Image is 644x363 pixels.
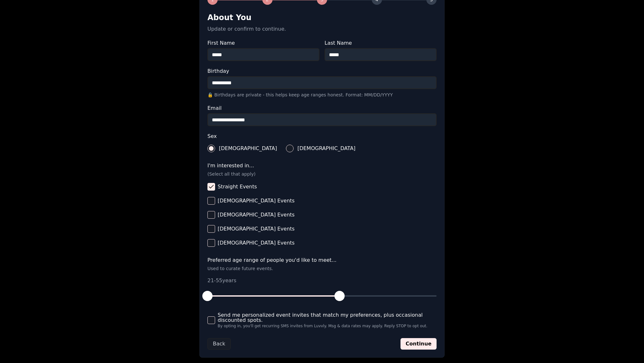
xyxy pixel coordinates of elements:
[401,338,437,350] button: Continue
[207,25,437,33] p: Update or confirm to continue.
[207,92,437,98] p: 🔒 Birthdays are private - this helps keep age ranges honest. Format: MM/DD/YYYY
[207,171,437,177] p: (Select all that apply)
[207,277,437,284] p: 21 - 55 years
[207,12,437,23] h2: About You
[218,226,295,231] span: [DEMOGRAPHIC_DATA] Events
[207,197,215,205] button: [DEMOGRAPHIC_DATA] Events
[207,338,231,350] button: Back
[207,239,215,247] button: [DEMOGRAPHIC_DATA] Events
[207,316,215,324] button: Send me personalized event invites that match my preferences, plus occasional discounted spots.By...
[207,258,437,263] label: Preferred age range of people you'd like to meet...
[218,212,295,217] span: [DEMOGRAPHIC_DATA] Events
[207,69,437,74] label: Birthday
[218,198,295,203] span: [DEMOGRAPHIC_DATA] Events
[207,265,437,272] p: Used to curate future events.
[297,146,356,151] span: [DEMOGRAPHIC_DATA]
[218,240,295,246] span: [DEMOGRAPHIC_DATA] Events
[219,146,277,151] span: [DEMOGRAPHIC_DATA]
[207,211,215,219] button: [DEMOGRAPHIC_DATA] Events
[325,41,437,46] label: Last Name
[207,106,437,111] label: Email
[286,145,294,152] button: [DEMOGRAPHIC_DATA]
[218,324,437,328] span: By opting in, you'll get recurring SMS invites from Luvvly. Msg & data rates may apply. Reply STO...
[207,183,215,191] button: Straight Events
[207,163,437,168] label: I'm interested in...
[207,41,319,46] label: First Name
[218,184,257,189] span: Straight Events
[207,225,215,233] button: [DEMOGRAPHIC_DATA] Events
[218,313,437,323] span: Send me personalized event invites that match my preferences, plus occasional discounted spots.
[207,145,215,152] button: [DEMOGRAPHIC_DATA]
[207,134,437,139] label: Sex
